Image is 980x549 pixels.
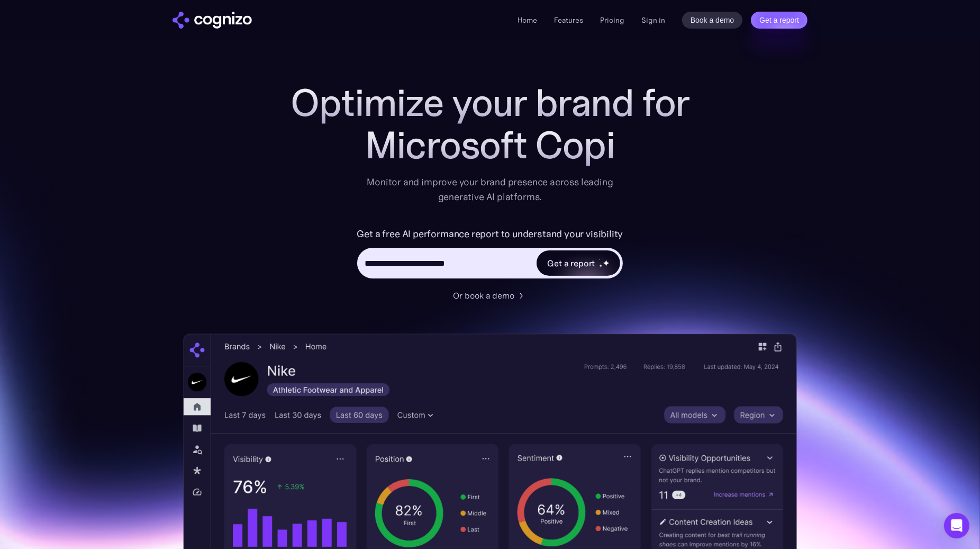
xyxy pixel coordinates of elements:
a: Features [554,15,583,25]
div: Get a report [547,257,595,269]
div: Microsoft Copi [278,124,702,166]
a: home [173,12,252,29]
label: Get a free AI performance report to understand your visibility [357,226,623,242]
a: Home [518,15,537,25]
img: star [599,264,603,268]
img: star [603,259,610,266]
a: Get a reportstarstarstar [536,249,621,277]
a: Book a demo [682,12,743,29]
h1: Optimize your brand for [278,82,702,124]
a: Pricing [600,15,624,25]
img: star [599,259,601,260]
form: Hero URL Input Form [357,226,623,284]
div: Open Intercom Messenger [944,513,969,538]
div: Or book a demo [453,289,514,302]
img: cognizo logo [173,12,252,29]
a: Or book a demo [453,289,527,302]
div: Monitor and improve your brand presence across leading generative AI platforms. [360,175,620,204]
a: Get a report [751,12,807,29]
a: Sign in [641,14,665,26]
